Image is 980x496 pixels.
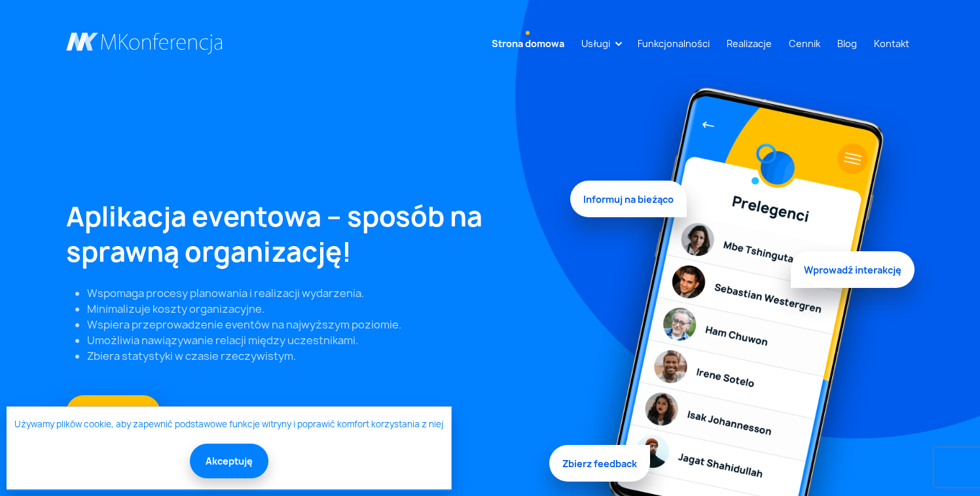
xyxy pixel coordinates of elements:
[87,301,554,317] li: Minimalizuje koszty organizacyjne.
[570,184,687,221] span: Informuj na bieżąco
[576,31,615,56] a: Usługi
[190,444,268,478] button: Akceptuję
[869,31,915,56] a: Kontakt
[791,251,915,287] span: Wprowadź interakcję
[721,31,777,56] a: Realizacje
[549,445,650,482] span: Zbierz feedback
[66,395,160,430] a: Zamów DEMO
[14,418,443,431] a: Używamy plików cookie, aby zapewnić podstawowe funkcje witryny i poprawić komfort korzystania z niej
[87,285,554,301] li: Wspomaga procesy planowania i realizacji wydarzenia.
[486,31,570,56] a: Strona domowa
[87,317,554,332] li: Wspiera przeprowadzenie eventów na najwyższym poziomie.
[784,31,826,56] a: Cennik
[66,199,554,270] h1: Aplikacja eventowa – sposób na sprawną organizację!
[632,31,715,56] a: Funkcjonalności
[87,348,554,364] li: Zbiera statystyki w czasie rzeczywistym.
[87,332,554,348] li: Umożliwia nawiązywanie relacji między uczestnikami.
[832,31,862,56] a: Blog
